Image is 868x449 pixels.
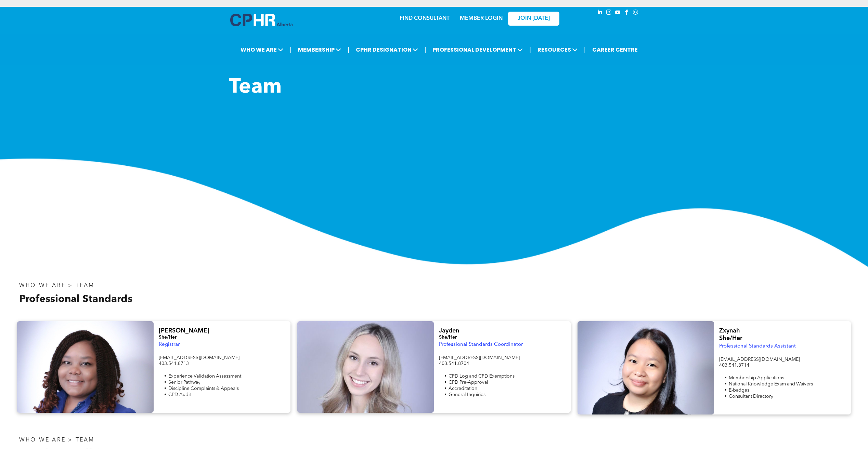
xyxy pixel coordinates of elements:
span: CPD Audit [168,392,191,397]
span: WHO WE ARE > TEAM [19,283,94,288]
span: E-badges [729,388,749,393]
span: Zxynah She/Her [719,328,742,341]
span: Registrar [159,342,180,347]
li: | [584,43,586,57]
li: | [290,43,292,57]
span: 403.541.8704 [439,361,469,366]
span: WHO WE ARE [238,43,285,56]
span: 403.541.8713 [159,361,189,366]
span: CPD Pre-Approval [449,380,488,385]
span: [EMAIL_ADDRESS][DOMAIN_NAME] [159,355,239,360]
li: | [529,43,531,57]
a: facebook [623,9,631,18]
span: Experience Validation Assessment [168,374,241,379]
a: instagram [605,9,613,18]
span: Membership Applications [729,376,784,380]
a: linkedin [596,9,604,18]
span: [EMAIL_ADDRESS][DOMAIN_NAME] [719,357,800,362]
a: MEMBER LOGIN [460,16,503,21]
a: youtube [614,9,622,18]
span: JOIN [DATE] [518,15,550,22]
span: Discipline Complaints & Appeals [168,386,239,391]
li: | [348,43,349,57]
span: 403.541.8714 [719,363,749,368]
span: She/Her [439,335,457,340]
li: | [425,43,426,57]
span: General Inquiries [449,392,485,397]
span: PROFESSIONAL DEVELOPMENT [430,43,525,56]
img: A blue and white logo for cp alberta [230,14,293,26]
span: CPHR DESIGNATION [354,43,420,56]
a: CAREER CENTRE [590,43,640,56]
span: Senior Pathway [168,380,200,385]
a: JOIN [DATE] [508,12,559,26]
span: CPD Log and CPD Exemptions [449,374,515,379]
span: Jayden [439,328,459,334]
span: [EMAIL_ADDRESS][DOMAIN_NAME] [439,355,520,360]
span: Consultant Directory [729,394,773,399]
span: MEMBERSHIP [296,43,343,56]
span: Accreditation [449,386,477,391]
a: FIND CONSULTANT [400,16,450,21]
span: Team [229,77,282,98]
span: Professional Standards Assistant [719,344,796,349]
span: Professional Standards Coordinator [439,342,523,347]
span: National Knowledge Exam and Waivers [729,382,813,386]
span: [PERSON_NAME] [159,328,209,334]
span: RESOURCES [535,43,580,56]
span: WHO WE ARE > TEAM [19,437,94,443]
span: She/Her [159,335,177,340]
span: Professional Standards [19,294,132,304]
a: Social network [632,9,639,18]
